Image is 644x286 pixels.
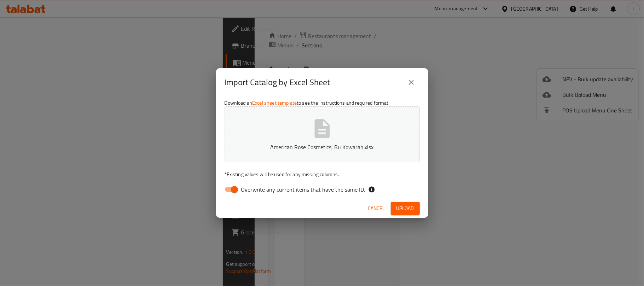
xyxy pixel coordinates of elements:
[252,98,297,107] a: Excel sheet template
[368,186,375,193] svg: If the overwrite option isn't selected, then the items that match an existing ID will be ignored ...
[236,143,409,151] p: American Rose Cosmetics, Bu Kowarah.xlsx
[396,204,414,213] span: Upload
[368,204,385,213] span: Cancel
[391,202,420,215] button: Upload
[241,185,365,194] span: Overwrite any current items that have the same ID.
[225,106,420,162] button: American Rose Cosmetics, Bu Kowarah.xlsx
[216,97,428,199] div: Download an to see the instructions and required format.
[225,171,420,178] p: Existing values will be used for any missing columns.
[365,202,388,215] button: Cancel
[225,77,330,88] h2: Import Catalog by Excel Sheet
[403,74,420,91] button: close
